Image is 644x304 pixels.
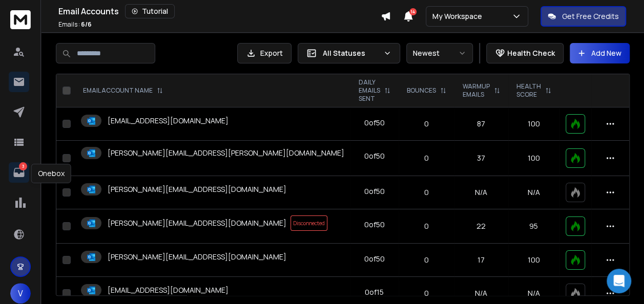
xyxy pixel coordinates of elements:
[365,287,384,297] div: 0 of 15
[364,254,385,264] div: 0 of 50
[81,20,92,29] span: 6 / 6
[409,8,417,15] span: 14
[454,107,508,141] td: 87
[290,215,327,231] span: Disconnected
[108,184,286,194] p: [PERSON_NAME][EMAIL_ADDRESS][DOMAIN_NAME]
[10,283,31,303] button: V
[508,244,559,277] td: 100
[454,141,508,176] td: 37
[454,176,508,209] td: N/A
[58,4,381,18] div: Email Accounts
[108,148,344,158] p: [PERSON_NAME][EMAIL_ADDRESS][PERSON_NAME][DOMAIN_NAME]
[83,86,163,95] div: EMAIL ACCOUNT NAME
[514,187,553,198] p: N/A
[562,11,619,21] p: Get Free Credits
[125,4,175,18] button: Tutorial
[508,209,559,244] td: 95
[607,269,631,293] div: Open Intercom Messenger
[31,164,71,183] div: Onebox
[454,209,508,244] td: 22
[516,82,541,99] p: HEALTH SCORE
[432,11,486,21] p: My Workspace
[9,162,29,183] a: 3
[406,43,473,63] button: Newest
[508,107,559,141] td: 100
[405,119,448,129] p: 0
[507,48,555,58] p: Health Check
[407,86,436,95] p: BOUNCES
[359,78,380,103] p: DAILY EMAILS SENT
[486,43,564,63] button: Health Check
[508,141,559,176] td: 100
[237,43,292,63] button: Export
[108,218,286,228] p: [PERSON_NAME][EMAIL_ADDRESS][DOMAIN_NAME]
[405,221,448,231] p: 0
[405,153,448,163] p: 0
[323,48,379,58] p: All Statuses
[463,82,490,99] p: WARMUP EMAILS
[514,288,553,298] p: N/A
[364,118,385,128] div: 0 of 50
[405,187,448,198] p: 0
[364,220,385,230] div: 0 of 50
[58,20,92,29] p: Emails :
[19,162,27,170] p: 3
[405,255,448,265] p: 0
[541,6,626,27] button: Get Free Credits
[108,285,228,295] p: [EMAIL_ADDRESS][DOMAIN_NAME]
[364,186,385,197] div: 0 of 50
[108,252,286,262] p: [PERSON_NAME][EMAIL_ADDRESS][DOMAIN_NAME]
[454,244,508,277] td: 17
[364,151,385,161] div: 0 of 50
[405,288,448,298] p: 0
[570,43,630,63] button: Add New
[108,116,228,126] p: [EMAIL_ADDRESS][DOMAIN_NAME]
